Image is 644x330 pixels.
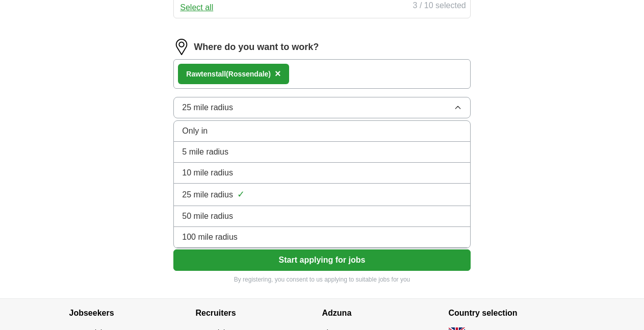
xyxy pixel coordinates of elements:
[275,68,281,79] span: ×
[173,97,470,118] button: 25 mile radius
[173,249,470,271] button: Start applying for jobs
[449,299,575,327] h4: Country selection
[226,70,271,78] span: (Rossendale)
[186,70,212,78] strong: Rawten
[173,275,470,284] p: By registering, you consent to us applying to suitable jobs for you
[173,39,190,55] img: location.png
[182,101,233,114] span: 25 mile radius
[182,167,233,179] span: 10 mile radius
[182,231,238,243] span: 100 mile radius
[180,2,213,14] button: Select all
[194,40,319,54] label: Where do you want to work?
[182,189,233,201] span: 25 mile radius
[186,69,271,80] div: stall
[182,146,228,158] span: 5 mile radius
[182,125,208,137] span: Only in
[275,66,281,82] button: ×
[182,210,233,222] span: 50 mile radius
[237,188,245,201] span: ✓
